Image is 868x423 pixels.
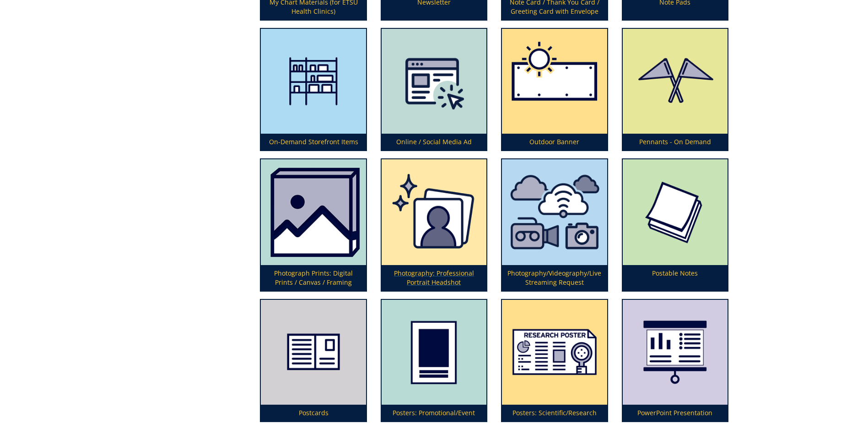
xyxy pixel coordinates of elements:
img: powerpoint-presentation-5949298d3aa018.35992224.png [623,300,728,405]
img: pennants-5aba95804d0800.82641085.png [623,29,728,134]
p: Photography: Professional Portrait Headshot [382,265,486,291]
img: professional%20headshot-673780894c71e3.55548584.png [382,159,486,265]
p: Posters: Promotional/Event [382,405,486,421]
a: Posters: Scientific/Research [502,300,607,421]
a: Photography: Professional Portrait Headshot [382,159,486,291]
p: Postable Notes [623,265,728,291]
img: posters-scientific-5aa5927cecefc5.90805739.png [502,300,607,405]
a: Pennants - On Demand [623,29,728,150]
a: PowerPoint Presentation [623,300,728,421]
img: outdoor-banner-59a7475505b354.85346843.png [502,29,607,134]
a: On-Demand Storefront Items [261,29,366,150]
img: post-it-note-5949284106b3d7.11248848.png [623,159,728,265]
a: Photography/Videography/Live Streaming Request [502,159,607,291]
img: postcard-59839371c99131.37464241.png [261,300,366,405]
p: Photograph Prints: Digital Prints / Canvas / Framing [261,265,366,291]
a: Photograph Prints: Digital Prints / Canvas / Framing [261,159,366,291]
p: Posters: Scientific/Research [502,405,607,421]
p: Pennants - On Demand [623,134,728,150]
img: photo%20prints-64d43c229de446.43990330.png [261,159,366,265]
p: Outdoor Banner [502,134,607,150]
a: Online / Social Media Ad [382,29,486,150]
p: Photography/Videography/Live Streaming Request [502,265,607,291]
p: Online / Social Media Ad [382,134,486,150]
a: Posters: Promotional/Event [382,300,486,421]
img: storefront-59492794b37212.27878942.png [261,29,366,134]
img: photography%20videography%20or%20live%20streaming-62c5f5a2188136.97296614.png [502,159,607,265]
a: Postable Notes [623,159,728,291]
a: Outdoor Banner [502,29,607,150]
p: On-Demand Storefront Items [261,134,366,150]
p: Postcards [261,405,366,421]
img: online-5fff4099133973.60612856.png [382,29,486,134]
p: PowerPoint Presentation [623,405,728,421]
a: Postcards [261,300,366,421]
img: poster-promotional-5949293418faa6.02706653.png [382,300,486,405]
